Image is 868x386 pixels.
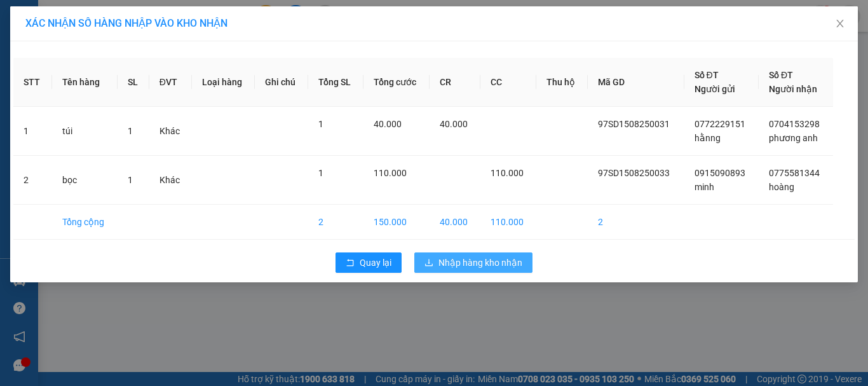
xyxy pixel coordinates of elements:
th: CC [480,58,536,107]
td: 1 [13,107,52,156]
span: 97SD1508250031 [598,119,670,129]
td: 150.000 [363,205,430,240]
span: 40.000 [374,119,402,129]
th: Loại hàng [192,58,255,107]
button: Close [822,6,858,42]
span: 1 [318,168,323,178]
span: Số ĐT [769,70,793,80]
span: Nhập hàng kho nhận [438,256,522,270]
th: Tổng SL [308,58,363,107]
th: Tên hàng [52,58,118,107]
span: close [835,18,845,29]
span: 1 [128,126,133,136]
span: Quay lại [360,256,391,270]
td: bọc [52,156,118,205]
span: phương anh [769,133,818,143]
button: downloadNhập hàng kho nhận [414,252,532,273]
th: Thu hộ [536,58,588,107]
th: ĐVT [149,58,192,107]
span: hoàng [769,182,794,192]
th: Mã GD [588,58,684,107]
td: túi [52,107,118,156]
th: CR [430,58,480,107]
td: 110.000 [480,205,536,240]
td: 2 [588,205,684,240]
span: XÁC NHẬN SỐ HÀNG NHẬP VÀO KHO NHẬN [25,17,227,29]
span: hằnng [695,133,721,143]
span: 1 [128,175,133,185]
span: 110.000 [374,168,407,178]
td: Khác [149,107,192,156]
span: 0915090893 [695,168,745,178]
span: 0704153298 [769,119,820,129]
td: 40.000 [430,205,480,240]
strong: CHUYỂN PHÁT NHANH VIP ANH HUY [79,10,174,52]
span: Chuyển phát nhanh: [GEOGRAPHIC_DATA] - [GEOGRAPHIC_DATA] [72,55,182,100]
th: Ghi chú [255,58,308,107]
th: STT [13,58,52,107]
span: 97SD1508250033 [598,168,670,178]
td: 2 [308,205,363,240]
img: logo [6,50,71,115]
span: 110.000 [491,168,524,178]
span: Số ĐT [695,70,719,80]
span: download [424,258,433,268]
span: Người gửi [695,84,735,94]
span: rollback [346,258,355,268]
th: Tổng cước [363,58,430,107]
span: 40.000 [440,119,468,129]
td: Tổng cộng [52,205,118,240]
span: Người nhận [769,84,817,94]
th: SL [118,58,149,107]
button: rollbackQuay lại [336,252,402,273]
span: 1 [318,119,323,129]
td: Khác [149,156,192,205]
span: minh [695,182,714,192]
td: 2 [13,156,52,205]
span: 0775581344 [769,168,820,178]
span: 0772229151 [695,119,745,129]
